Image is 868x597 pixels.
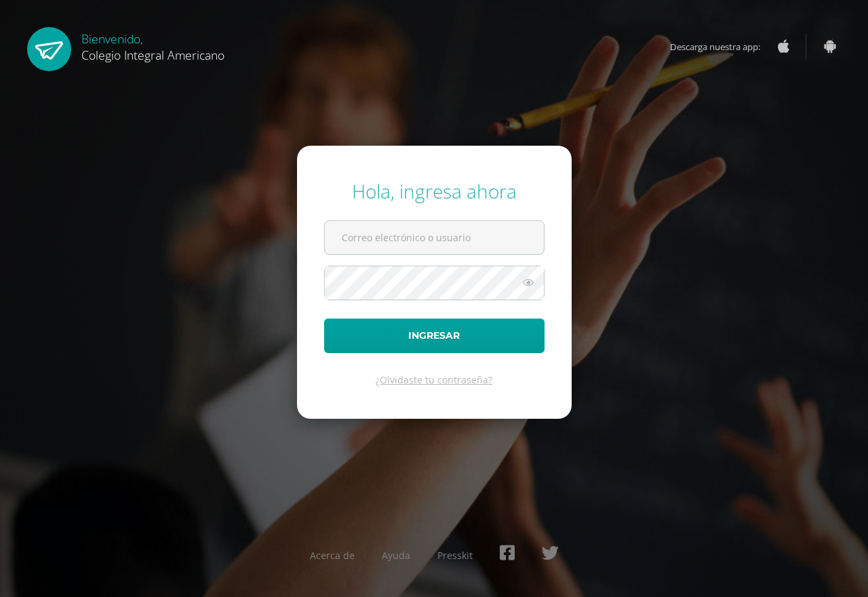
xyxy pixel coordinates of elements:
a: Presskit [437,549,473,562]
a: Ayuda [382,549,410,562]
div: Hola, ingresa ahora [324,178,545,204]
a: ¿Olvidaste tu contraseña? [376,373,492,386]
input: Correo electrónico o usuario [325,221,544,254]
span: Colegio Integral Americano [81,47,224,63]
button: Ingresar [324,318,545,353]
span: Descarga nuestra app: [670,34,774,60]
a: Acerca de [310,549,355,562]
div: Bienvenido, [81,27,224,63]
